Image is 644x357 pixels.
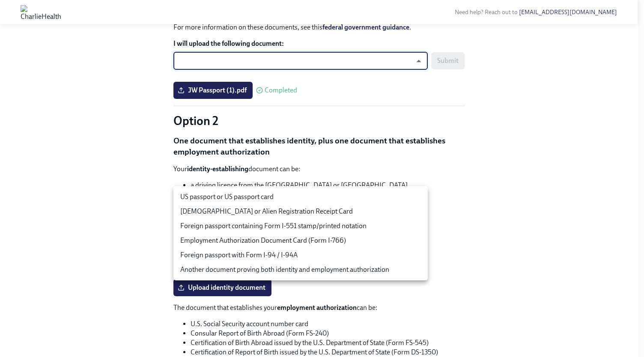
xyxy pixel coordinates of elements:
[173,190,428,204] li: US passport or US passport card
[173,262,428,277] li: Another document proving both identity and employment authorization
[173,219,428,233] li: Foreign passport containing Form I-551 stamp/printed notation
[173,233,428,248] li: Employment Authorization Document Card (Form I-766)
[173,248,428,262] li: Foreign passport with Form I-94 / I-94A
[173,204,428,219] li: [DEMOGRAPHIC_DATA] or Alien Registration Receipt Card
